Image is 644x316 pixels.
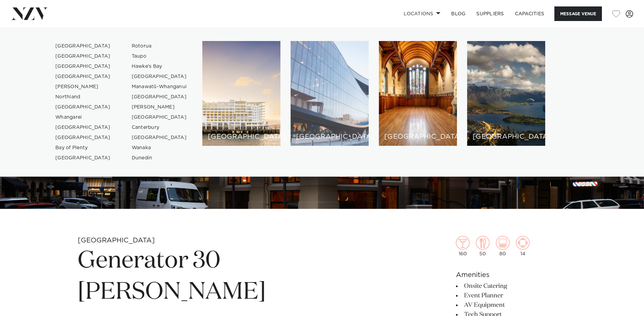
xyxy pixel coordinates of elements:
li: AV Equipment [456,300,567,310]
h6: [GEOGRAPHIC_DATA] [473,133,540,140]
li: Event Planner [456,291,567,300]
div: 80 [496,236,510,256]
img: theatre.png [496,236,510,250]
a: [GEOGRAPHIC_DATA] [50,102,116,112]
h6: Amenities [456,270,567,280]
a: Wellington venues [GEOGRAPHIC_DATA] [291,41,369,146]
h1: Generator 30 [PERSON_NAME] [78,245,408,308]
a: [GEOGRAPHIC_DATA] [126,92,192,102]
a: [PERSON_NAME] [50,82,116,92]
a: [PERSON_NAME] [126,102,192,112]
a: Bay of Plenty [50,143,116,153]
a: Auckland venues [GEOGRAPHIC_DATA] [202,41,280,146]
img: cocktail.png [456,236,470,250]
a: [GEOGRAPHIC_DATA] [50,61,116,72]
li: Onsite Catering [456,281,567,291]
a: Wanaka [126,143,192,153]
a: [GEOGRAPHIC_DATA] [50,41,116,51]
a: Dunedin [126,153,192,163]
a: Whangarei [50,112,116,122]
a: [GEOGRAPHIC_DATA] [50,51,116,61]
img: nzv-logo.png [11,7,48,20]
a: [GEOGRAPHIC_DATA] [126,112,192,122]
a: Capacities [510,6,550,21]
a: Taupo [126,51,192,61]
a: Queenstown venues [GEOGRAPHIC_DATA] [467,41,545,146]
a: [GEOGRAPHIC_DATA] [50,72,116,82]
a: Canterbury [126,122,192,133]
a: [GEOGRAPHIC_DATA] [50,153,116,163]
small: [GEOGRAPHIC_DATA] [78,237,155,244]
button: Message Venue [554,6,602,21]
div: 50 [476,236,490,256]
a: Christchurch venues [GEOGRAPHIC_DATA] [379,41,457,146]
a: SUPPLIERS [471,6,509,21]
a: [GEOGRAPHIC_DATA] [126,133,192,143]
img: meeting.png [516,236,530,250]
a: [GEOGRAPHIC_DATA] [50,133,116,143]
h6: [GEOGRAPHIC_DATA] [296,133,363,140]
div: 14 [516,236,530,256]
h6: [GEOGRAPHIC_DATA] [208,133,275,140]
a: Northland [50,92,116,102]
a: [GEOGRAPHIC_DATA] [50,122,116,133]
a: Hawke's Bay [126,61,192,72]
a: [GEOGRAPHIC_DATA] [126,72,192,82]
h6: [GEOGRAPHIC_DATA] [384,133,452,140]
a: Rotorua [126,41,192,51]
a: BLOG [446,6,471,21]
a: Locations [398,6,446,21]
a: Manawatū-Whanganui [126,82,192,92]
img: dining.png [476,236,490,250]
div: 160 [456,236,470,256]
